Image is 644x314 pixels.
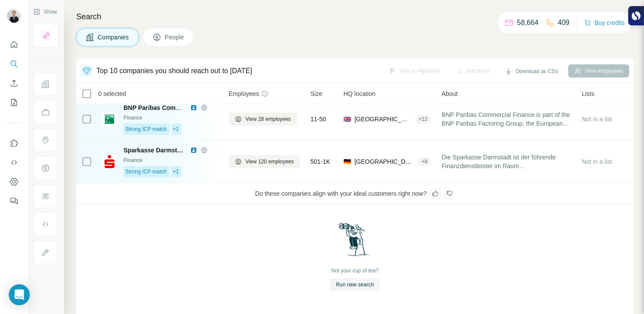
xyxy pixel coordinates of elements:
[245,158,294,166] span: View 120 employees
[499,65,564,78] button: Download as CSV
[125,125,167,133] span: Strong ICP match
[165,33,185,42] span: People
[229,89,259,98] span: Employees
[124,104,289,111] span: BNP Paribas Commercial Finance [GEOGRAPHIC_DATA]
[173,125,179,133] span: +1
[354,157,414,166] span: [GEOGRAPHIC_DATA], [GEOGRAPHIC_DATA]
[190,147,197,154] img: LinkedIn logo
[9,284,30,305] div: Open Intercom Messenger
[7,174,21,190] button: Dashboard
[442,89,458,98] span: About
[125,168,167,176] span: Strong ICP match
[103,112,117,126] img: Logo of BNP Paribas Commercial Finance UK
[415,115,431,123] div: + 12
[442,153,571,170] span: Die Sparkasse Darmstadt ist der führende Finanzdienstleister im Raum [GEOGRAPHIC_DATA].
[7,135,21,151] button: Use Surfe on LinkedIn
[124,156,218,164] div: Finance
[229,113,297,126] button: View 28 employees
[76,11,633,23] h4: Search
[190,104,197,111] img: LinkedIn logo
[311,157,330,166] span: 501-1K
[124,146,186,155] span: Sparkasse Darmstadt
[336,281,374,289] span: Run new search
[98,89,126,98] span: 0 selected
[7,155,21,170] button: Use Surfe API
[7,193,21,209] button: Feedback
[558,18,570,28] p: 409
[311,115,326,123] span: 11-50
[582,158,612,165] span: Not in a list
[124,114,218,122] div: Finance
[7,95,21,110] button: My lists
[343,157,351,166] span: 🇩🇪
[442,110,571,128] span: BNP Paribas Commercial Finance is part of the BNP Paribas Factoring Group, the European market le...
[76,183,633,205] div: Do these companies align with your ideal customers right now?
[418,158,431,166] div: + 8
[343,115,351,123] span: 🇬🇧
[7,37,21,53] button: Quick start
[343,89,375,98] span: HQ location
[245,115,291,123] span: View 28 employees
[96,66,252,76] div: Top 10 companies you should reach out to [DATE]
[27,5,63,18] button: Show
[103,155,117,169] img: Logo of Sparkasse Darmstadt
[582,116,612,123] span: Not in a list
[7,56,21,72] button: Search
[330,278,380,291] button: Run new search
[229,155,300,168] button: View 120 employees
[98,33,130,42] span: Companies
[173,168,179,176] span: +1
[582,89,594,98] span: Lists
[584,17,625,29] button: Buy credits
[311,89,322,98] span: Size
[7,9,21,23] img: Avatar
[331,267,379,275] div: Not your cup of tea?
[354,115,412,123] span: [GEOGRAPHIC_DATA], [GEOGRAPHIC_DATA], [GEOGRAPHIC_DATA]
[7,75,21,91] button: Enrich CSV
[517,18,538,28] p: 58,664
